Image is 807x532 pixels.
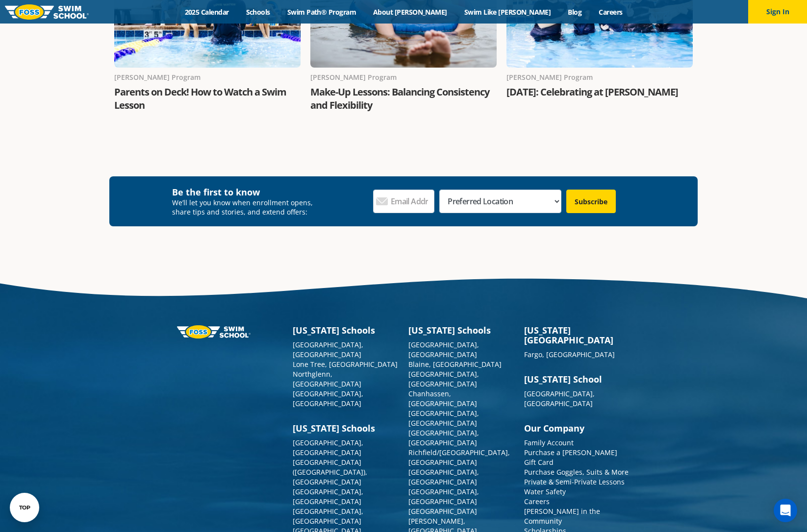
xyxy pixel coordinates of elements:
[408,340,479,359] a: [GEOGRAPHIC_DATA], [GEOGRAPHIC_DATA]
[408,487,479,506] a: [GEOGRAPHIC_DATA], [GEOGRAPHIC_DATA]
[408,389,477,408] a: Chanhassen, [GEOGRAPHIC_DATA]
[408,369,479,388] a: [GEOGRAPHIC_DATA], [GEOGRAPHIC_DATA]
[5,4,89,20] img: FOSS Swim School Logo
[293,340,363,359] a: [GEOGRAPHIC_DATA], [GEOGRAPHIC_DATA]
[293,369,361,388] a: Northglenn, [GEOGRAPHIC_DATA]
[237,7,278,17] a: Schools
[293,423,399,433] h3: [US_STATE] Schools
[524,507,600,526] a: [PERSON_NAME] in the Community
[524,389,595,408] a: [GEOGRAPHIC_DATA], [GEOGRAPHIC_DATA]
[293,389,363,408] a: [GEOGRAPHIC_DATA], [GEOGRAPHIC_DATA]
[172,198,320,217] p: We’ll let you know when enrollment opens, share tips and stories, and extend offers:
[524,487,566,496] a: Water Safety
[310,85,489,112] a: Make-Up Lessons: Balancing Consistency and Flexibility
[774,499,797,522] div: Open Intercom Messenger
[293,360,398,369] a: Lone Tree, [GEOGRAPHIC_DATA]
[293,487,363,506] a: [GEOGRAPHIC_DATA], [GEOGRAPHIC_DATA]
[566,190,616,213] input: Subscribe
[408,409,479,428] a: [GEOGRAPHIC_DATA], [GEOGRAPHIC_DATA]
[524,467,629,477] a: Purchase Goggles, Suits & More
[506,85,678,98] a: [DATE]: Celebrating at [PERSON_NAME]
[524,325,630,345] h3: [US_STATE][GEOGRAPHIC_DATA]
[524,448,617,467] a: Purchase a [PERSON_NAME] Gift Card
[293,438,363,457] a: [GEOGRAPHIC_DATA], [GEOGRAPHIC_DATA]
[455,7,559,17] a: Swim Like [PERSON_NAME]
[293,507,363,526] a: [GEOGRAPHIC_DATA], [GEOGRAPHIC_DATA]
[590,7,631,17] a: Careers
[408,448,510,467] a: Richfield/[GEOGRAPHIC_DATA], [GEOGRAPHIC_DATA]
[559,7,590,17] a: Blog
[365,7,456,17] a: About [PERSON_NAME]
[408,428,479,447] a: [GEOGRAPHIC_DATA], [GEOGRAPHIC_DATA]
[524,497,550,506] a: Careers
[172,186,320,198] h4: Be the first to know
[114,85,286,112] a: Parents on Deck! How to Watch a Swim Lesson
[310,72,497,83] div: [PERSON_NAME] Program
[19,505,30,511] div: TOP
[524,477,625,486] a: Private & Semi-Private Lessons
[506,72,693,83] div: [PERSON_NAME] Program
[524,438,574,447] a: Family Account
[373,190,435,213] input: Email Address
[278,7,364,17] a: Swim Path® Program
[176,7,237,17] a: 2025 Calendar
[114,72,301,83] div: [PERSON_NAME] Program
[524,350,615,359] a: Fargo, [GEOGRAPHIC_DATA]
[408,360,502,369] a: Blaine, [GEOGRAPHIC_DATA]
[293,458,367,486] a: [GEOGRAPHIC_DATA] ([GEOGRAPHIC_DATA]), [GEOGRAPHIC_DATA]
[408,325,514,335] h3: [US_STATE] Schools
[177,325,251,339] img: Foss-logo-horizontal-white.svg
[524,423,630,433] h3: Our Company
[524,374,630,384] h3: [US_STATE] School
[293,325,399,335] h3: [US_STATE] Schools
[408,467,479,486] a: [GEOGRAPHIC_DATA], [GEOGRAPHIC_DATA]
